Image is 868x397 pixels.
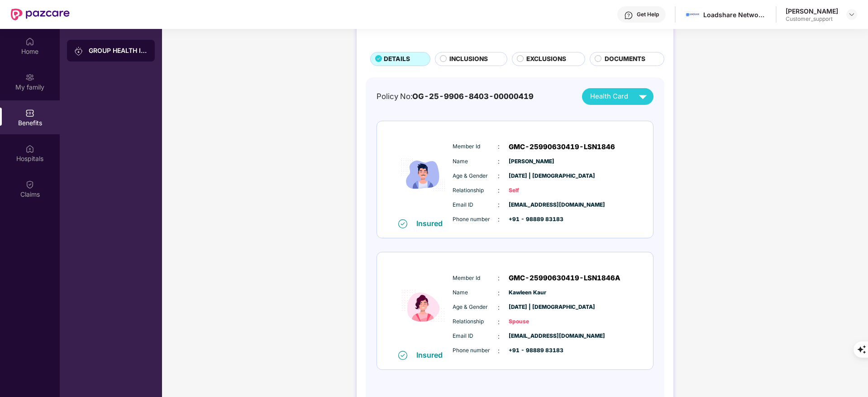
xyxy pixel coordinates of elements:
span: GMC-25990630419-LSN1846A [509,273,620,284]
span: : [498,200,500,210]
div: Customer_support [786,15,838,23]
div: Insured [416,350,448,359]
span: : [498,273,500,283]
span: Email ID [453,201,498,209]
span: : [498,185,500,195]
img: svg+xml;base64,PHN2ZyB4bWxucz0iaHR0cDovL3d3dy53My5vcmcvMjAwMC9zdmciIHdpZHRoPSIxNiIgaGVpZ2h0PSIxNi... [398,351,407,360]
span: Phone number [453,215,498,224]
span: +91 - 98889 83183 [509,346,554,355]
span: [EMAIL_ADDRESS][DOMAIN_NAME] [509,201,554,209]
div: Get Help [637,11,659,18]
span: Phone number [453,346,498,355]
span: : [498,214,500,224]
span: : [498,302,500,312]
span: Kawleen Kaur [509,288,554,297]
img: svg+xml;base64,PHN2ZyBpZD0iRHJvcGRvd24tMzJ4MzIiIHhtbG5zPSJodHRwOi8vd3d3LnczLm9yZy8yMDAwL3N2ZyIgd2... [848,11,855,18]
span: : [498,171,500,181]
img: icon [396,131,450,219]
span: OG-25-9906-8403-00000419 [412,92,534,101]
span: Name [453,157,498,166]
img: svg+xml;base64,PHN2ZyB3aWR0aD0iMjAiIGhlaWdodD0iMjAiIHZpZXdCb3g9IjAgMCAyMCAyMCIgZmlsbD0ibm9uZSIgeG... [74,47,83,56]
span: Health Card [590,91,628,102]
img: svg+xml;base64,PHN2ZyBpZD0iQmVuZWZpdHMiIHhtbG5zPSJodHRwOi8vd3d3LnczLm9yZy8yMDAwL3N2ZyIgd2lkdGg9Ij... [25,108,34,117]
span: Member Id [453,142,498,151]
div: Loadshare Networks Pvt Ltd [703,10,767,19]
img: svg+xml;base64,PHN2ZyBpZD0iSG9zcGl0YWxzIiB4bWxucz0iaHR0cDovL3d3dy53My5vcmcvMjAwMC9zdmciIHdpZHRoPS... [25,144,34,153]
span: DOCUMENTS [605,54,645,64]
span: Relationship [453,317,498,326]
span: [EMAIL_ADDRESS][DOMAIN_NAME] [509,332,554,340]
span: Self [509,186,554,195]
span: : [498,331,500,341]
img: New Pazcare Logo [11,9,70,20]
span: : [498,156,500,166]
div: Policy No: [377,90,534,102]
img: svg+xml;base64,PHN2ZyB4bWxucz0iaHR0cDovL3d3dy53My5vcmcvMjAwMC9zdmciIHdpZHRoPSIxNiIgaGVpZ2h0PSIxNi... [398,219,407,228]
span: GMC-25990630419-LSN1846 [509,142,615,152]
img: 1629197545249.jpeg [686,8,699,21]
img: svg+xml;base64,PHN2ZyBpZD0iQ2xhaW0iIHhtbG5zPSJodHRwOi8vd3d3LnczLm9yZy8yMDAwL3N2ZyIgd2lkdGg9IjIwIi... [25,180,34,189]
button: Health Card [582,88,653,105]
img: svg+xml;base64,PHN2ZyB3aWR0aD0iMjAiIGhlaWdodD0iMjAiIHZpZXdCb3g9IjAgMCAyMCAyMCIgZmlsbD0ibm9uZSIgeG... [25,72,34,81]
span: [DATE] | [DEMOGRAPHIC_DATA] [509,303,554,312]
img: svg+xml;base64,PHN2ZyBpZD0iSG9tZSIgeG1sbnM9Imh0dHA6Ly93d3cudzMub3JnLzIwMDAvc3ZnIiB3aWR0aD0iMjAiIG... [25,37,34,46]
span: DETAILS [384,54,410,64]
span: +91 - 98889 83183 [509,215,554,224]
span: : [498,317,500,327]
span: Email ID [453,332,498,340]
span: INCLUSIONS [449,54,488,64]
span: : [498,346,500,356]
span: EXCLUSIONS [526,54,566,64]
span: Age & Gender [453,172,498,180]
span: Relationship [453,186,498,195]
img: svg+xml;base64,PHN2ZyBpZD0iSGVscC0zMngzMiIgeG1sbnM9Imh0dHA6Ly93d3cudzMub3JnLzIwMDAvc3ZnIiB3aWR0aD... [624,11,633,20]
span: Age & Gender [453,303,498,312]
span: Name [453,288,498,297]
img: icon [396,262,450,350]
span: [PERSON_NAME] [509,157,554,166]
div: GROUP HEALTH INSURANCE [89,46,148,55]
span: : [498,288,500,298]
span: [DATE] | [DEMOGRAPHIC_DATA] [509,172,554,180]
span: : [498,142,500,151]
span: Spouse [509,317,554,326]
img: svg+xml;base64,PHN2ZyB4bWxucz0iaHR0cDovL3d3dy53My5vcmcvMjAwMC9zdmciIHZpZXdCb3g9IjAgMCAyNCAyNCIgd2... [635,89,651,104]
div: Insured [416,219,448,228]
span: Member Id [453,274,498,283]
div: [PERSON_NAME] [786,7,838,15]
